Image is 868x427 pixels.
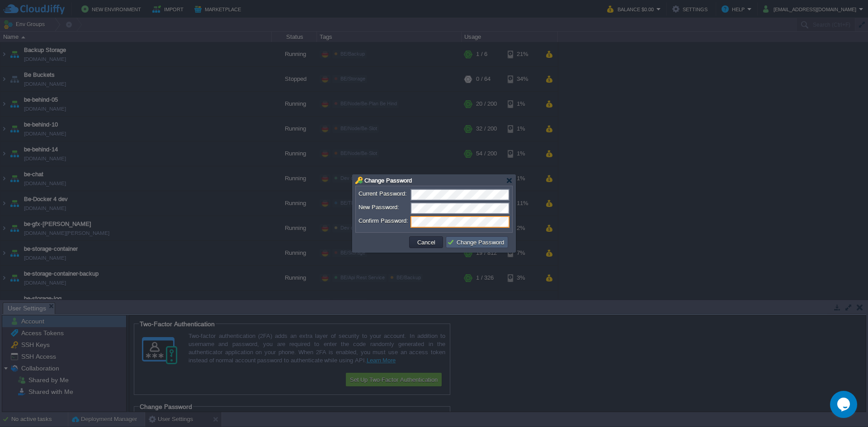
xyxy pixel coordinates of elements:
button: Cancel [415,238,438,246]
iframe: chat widget [830,391,859,418]
label: New Password: [359,202,410,212]
label: Current Password: [359,189,410,198]
button: Change Password [447,238,507,246]
span: Change Password [364,177,412,184]
label: Confirm Password: [359,216,410,225]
